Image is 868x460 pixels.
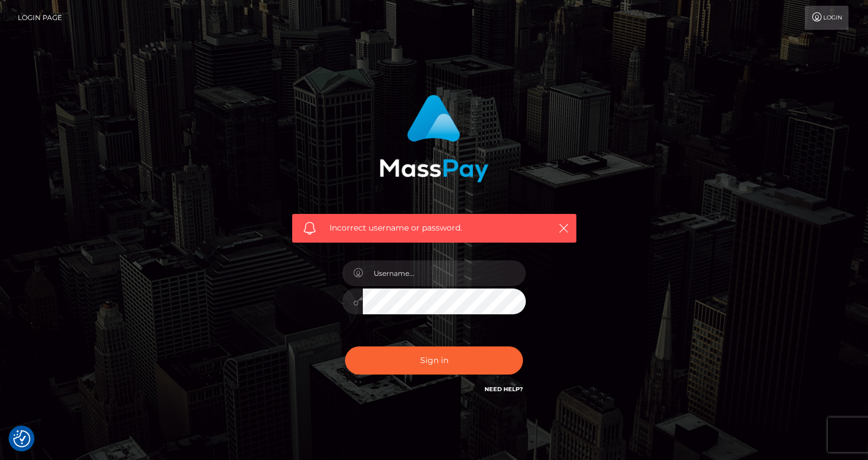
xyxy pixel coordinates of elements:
img: MassPay Login [379,95,489,182]
a: Login [805,6,848,30]
input: Username... [363,260,526,286]
a: Need Help? [485,385,523,393]
a: Login Page [18,6,62,30]
button: Consent Preferences [13,430,30,447]
img: Revisit consent button [13,430,30,447]
button: Sign in [345,346,523,375]
span: Incorrect username or password. [330,222,539,234]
